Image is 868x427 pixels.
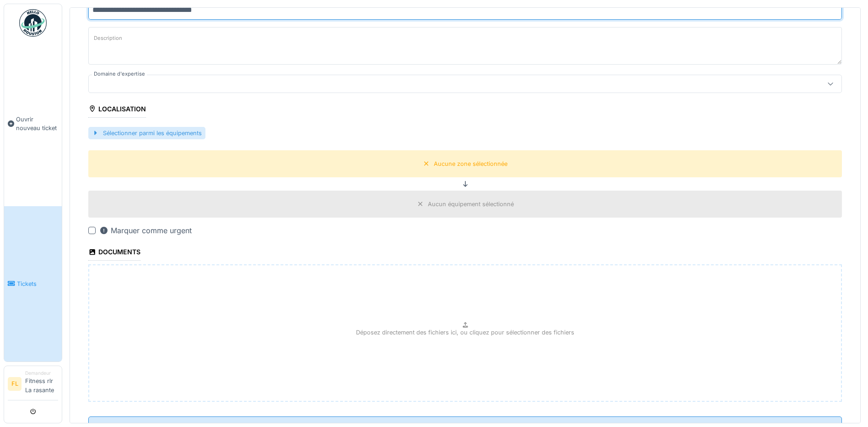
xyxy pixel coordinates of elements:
[4,42,62,206] a: Ouvrir nouveau ticket
[25,370,58,377] div: Demandeur
[25,370,58,398] li: Fitness rlr La rasante
[17,279,58,288] span: Tickets
[92,33,124,44] label: Description
[356,328,574,337] p: Déposez directement des fichiers ici, ou cliquez pour sélectionner des fichiers
[16,115,58,132] span: Ouvrir nouveau ticket
[88,127,205,139] div: Sélectionner parmi les équipements
[92,70,147,78] label: Domaine d'expertise
[99,225,192,236] div: Marquer comme urgent
[8,377,22,391] li: FL
[4,206,62,361] a: Tickets
[434,159,507,168] div: Aucune zone sélectionnée
[19,9,47,37] img: Badge_color-CXgf-gQk.svg
[88,245,140,261] div: Documents
[8,370,58,400] a: FL DemandeurFitness rlr La rasante
[428,200,514,208] div: Aucun équipement sélectionné
[88,102,146,118] div: Localisation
